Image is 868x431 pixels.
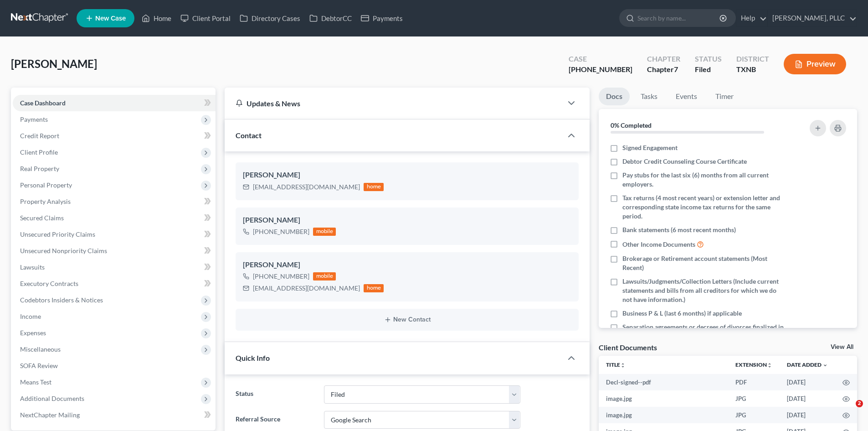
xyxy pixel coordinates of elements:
[767,363,772,368] i: unfold_more
[20,181,72,189] span: Personal Property
[137,10,176,26] a: Home
[13,95,216,111] a: Case Dashboard
[695,54,722,64] div: Status
[253,284,360,293] div: [EMAIL_ADDRESS][DOMAIN_NAME]
[20,345,61,353] span: Miscellaneous
[695,64,722,75] div: Filed
[668,88,704,105] a: Events
[622,277,785,304] span: Lawsuits/Judgments/Collection Letters (Include current statements and bills from all creditors fo...
[620,363,626,368] i: unfold_more
[13,128,216,144] a: Credit Report
[831,344,853,350] a: View All
[20,312,41,320] span: Income
[622,309,742,318] span: Business P & L (last 6 months) if applicable
[20,263,45,271] span: Lawsuits
[622,322,785,341] span: Separation agreements or decrees of divorces finalized in the past 2 years
[736,10,767,26] a: Help
[236,99,551,108] div: Updates & News
[11,57,97,70] span: [PERSON_NAME]
[13,407,216,423] a: NextChapter Mailing
[736,54,769,64] div: District
[599,374,728,390] td: Decl-signed--pdf
[176,10,235,26] a: Client Portal
[599,343,657,352] div: Client Documents
[647,54,680,64] div: Chapter
[20,99,66,107] span: Case Dashboard
[736,64,769,75] div: TXNB
[13,243,216,259] a: Unsecured Nonpriority Claims
[20,411,80,419] span: NextChapter Mailing
[20,214,64,222] span: Secured Claims
[622,254,785,272] span: Brokerage or Retirement account statements (Most Recent)
[20,132,59,140] span: Credit Report
[856,400,863,407] span: 2
[235,10,305,26] a: Directory Cases
[364,284,384,292] div: home
[20,247,107,254] span: Unsecured Nonpriority Claims
[20,362,58,369] span: SOFA Review
[622,157,747,166] span: Debtor Credit Counseling Course Certificate
[243,316,571,323] button: New Contact
[243,260,571,270] div: [PERSON_NAME]
[20,329,46,337] span: Expenses
[13,358,216,374] a: SOFA Review
[20,296,103,304] span: Codebtors Insiders & Notices
[253,182,360,192] div: [EMAIL_ADDRESS][DOMAIN_NAME]
[20,378,51,386] span: Means Test
[313,272,336,280] div: mobile
[622,143,678,152] span: Signed Engagement
[622,171,785,189] span: Pay stubs for the last six (6) months from all current employers.
[253,227,309,236] div: [PHONE_NUMBER]
[20,197,71,205] span: Property Analysis
[20,395,84,402] span: Additional Documents
[637,10,721,26] input: Search by name...
[599,88,630,105] a: Docs
[780,374,835,390] td: [DATE]
[569,64,632,75] div: [PHONE_NUMBER]
[728,374,780,390] td: PDF
[305,10,356,26] a: DebtorCC
[728,407,780,423] td: JPG
[735,361,772,368] a: Extensionunfold_more
[611,121,652,129] strong: 0% Completed
[231,385,319,404] label: Status
[13,226,216,243] a: Unsecured Priority Claims
[95,15,126,22] span: New Case
[599,407,728,423] td: image.jpg
[633,88,665,105] a: Tasks
[784,54,846,74] button: Preview
[243,215,571,226] div: [PERSON_NAME]
[622,240,695,249] span: Other Income Documents
[20,148,58,156] span: Client Profile
[606,361,626,368] a: Titleunfold_more
[569,54,632,64] div: Case
[599,390,728,407] td: image.jpg
[822,363,828,368] i: expand_more
[20,115,48,123] span: Payments
[356,10,407,26] a: Payments
[728,390,780,407] td: JPG
[768,10,857,26] a: [PERSON_NAME], PLLC
[313,228,336,236] div: mobile
[13,259,216,275] a: Lawsuits
[364,183,384,191] div: home
[20,280,78,287] span: Executory Contracts
[253,272,309,281] div: [PHONE_NUMBER]
[622,225,736,234] span: Bank statements (6 most recent months)
[780,390,835,407] td: [DATE]
[236,353,270,362] span: Quick Info
[13,210,216,226] a: Secured Claims
[647,64,680,75] div: Chapter
[837,400,859,422] iframe: Intercom live chat
[13,193,216,210] a: Property Analysis
[708,88,741,105] a: Timer
[780,407,835,423] td: [DATE]
[20,230,95,238] span: Unsecured Priority Claims
[622,193,785,221] span: Tax returns (4 most recent years) or extension letter and corresponding state income tax returns ...
[787,361,828,368] a: Date Added expand_more
[13,275,216,292] a: Executory Contracts
[243,170,571,181] div: [PERSON_NAME]
[20,165,59,172] span: Real Property
[674,65,678,73] span: 7
[231,411,319,429] label: Referral Source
